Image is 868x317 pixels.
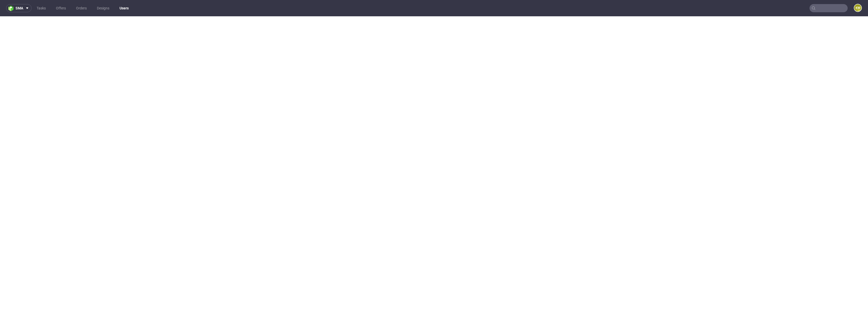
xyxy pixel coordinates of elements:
[34,4,49,12] a: Tasks
[73,4,90,12] a: Orders
[116,4,132,12] a: Users
[854,4,861,11] figcaption: KW
[16,6,23,10] span: sma
[6,4,32,12] button: sma
[8,5,16,11] img: logo
[53,4,69,12] a: Offers
[94,4,112,12] a: Designs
